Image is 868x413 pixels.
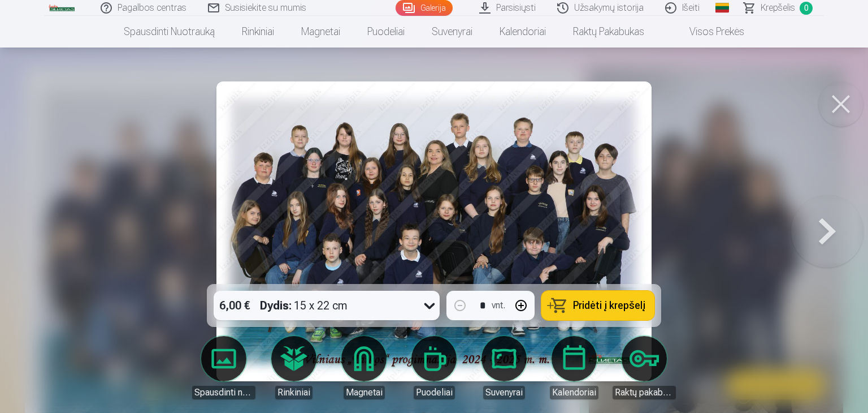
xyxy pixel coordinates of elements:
a: Kalendoriai [486,16,559,48]
font: Spausdinti nuotrauką [124,25,215,37]
font: Magnetai [301,25,340,37]
a: Magnetai [332,336,396,399]
font: Dydis [260,299,289,312]
font: Rinkiniai [277,387,310,398]
font: Suvenyrai [432,25,472,37]
font: Parsisiųsti [496,2,536,13]
font: Spausdinti nuotrauką [194,387,276,398]
font: Užsakymų istorija [574,2,644,13]
font: Puodeliai [416,387,453,398]
font: Pagalbos centras [118,2,186,13]
font: Suvenyrai [485,387,523,398]
font: 15 x 22 cm [294,299,348,312]
a: Spausdinti nuotrauką [192,336,255,399]
a: Suvenyrai [418,16,486,48]
font: Raktų pakabukas [615,387,681,398]
font: Galerija [420,3,446,12]
font: Visos prekės [689,25,744,37]
button: Pridėti į krepšelį [541,291,654,320]
font: vnt. [492,300,505,311]
font: Rinkiniai [242,25,274,37]
a: Visos prekės [658,16,758,48]
font: 6,00 € [219,299,250,312]
img: /v3 [49,5,75,11]
a: Rinkiniai [262,336,325,399]
a: Kalendoriai [542,336,606,399]
font: Puodeliai [367,25,405,37]
a: Puodeliai [402,336,466,399]
font: Krepšelis [761,2,795,13]
font: Susisiekite su mumis [225,2,306,13]
a: Raktų pakabukas [613,336,676,399]
font: Išeiti [682,2,700,13]
a: Suvenyrai [472,336,536,399]
font: Kalendoriai [500,25,546,37]
font: Kalendoriai [552,387,596,398]
font: Magnetai [346,387,383,398]
a: Puodeliai [354,16,418,48]
a: Spausdinti nuotrauką [110,16,228,48]
font: Pridėti į krepšelį [573,299,645,311]
font: 0 [804,3,809,12]
font: Raktų pakabukas [573,25,644,37]
a: Magnetai [288,16,354,48]
font: : [289,299,292,312]
a: Rinkiniai [228,16,288,48]
a: Raktų pakabukas [559,16,658,48]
